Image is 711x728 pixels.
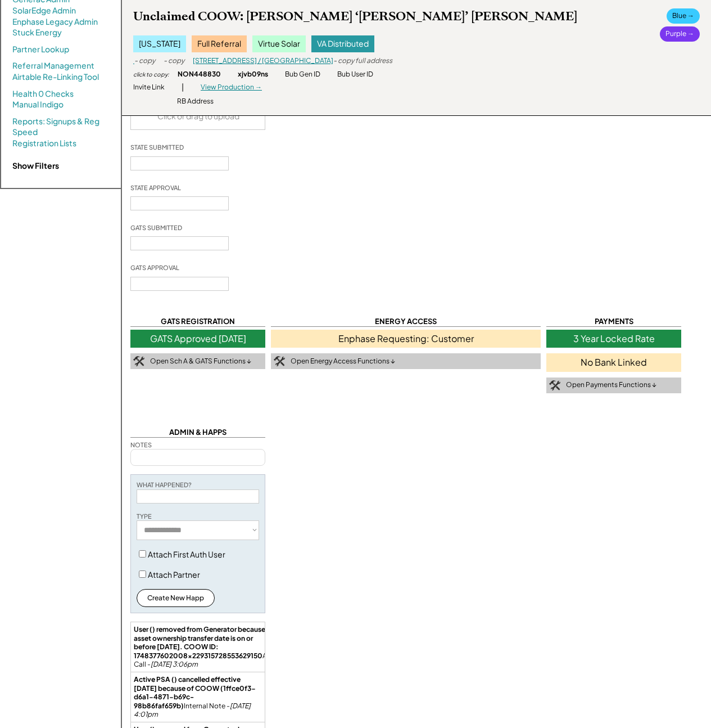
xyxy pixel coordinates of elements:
[12,16,98,28] a: Enphase Legacy Admin
[566,380,656,390] div: Open Payments Functions ↓
[134,675,256,710] strong: Active PSA () cancelled effective [DATE] because of COOW (1ffce0f3-d6a1-4871-b69c-98b86faf659b)
[137,589,215,607] button: Create New Happ
[337,70,373,79] div: Bub User ID
[333,56,392,66] div: - copy full address
[164,56,184,66] div: - copy
[130,441,152,449] div: NOTES
[130,316,265,327] div: GATS REGISTRATION
[546,316,681,327] div: PAYMENTS
[134,625,266,660] strong: User () removed from Generator because asset ownership transfer date is on or before [DATE]. COOW...
[133,356,144,366] img: tool-icon.png
[137,480,192,489] div: WHAT HAPPENED?
[130,330,265,348] div: GATS Approved [DATE]
[291,357,395,366] div: Open Energy Access Functions ↓
[130,143,184,151] div: STATE SUBMITTED
[133,8,577,24] div: Unclaimed COOW: [PERSON_NAME] ‘[PERSON_NAME]’ [PERSON_NAME]
[12,160,59,170] strong: Show Filters
[133,70,169,78] div: click to copy:
[12,88,74,100] a: Health 0 Checks
[148,569,200,579] label: Attach Partner
[177,97,214,106] div: RB Address
[130,427,265,438] div: ADMIN & HAPPS
[133,35,186,52] div: [US_STATE]
[660,26,700,42] div: Purple →
[12,27,62,38] a: Stuck Energy
[130,183,181,192] div: STATE APPROVAL
[130,223,182,232] div: GATS SUBMITTED
[252,35,306,52] div: Virtue Solar
[12,138,76,149] a: Registration Lists
[192,35,247,52] div: Full Referral
[546,353,681,371] div: No Bank Linked
[130,263,179,272] div: GATS APPROVAL
[182,82,184,93] div: |
[193,56,333,65] a: [STREET_ADDRESS] / [GEOGRAPHIC_DATA]
[12,5,76,16] a: SolarEdge Admin
[271,316,541,327] div: ENERGY ACCESS
[238,70,268,79] div: xjvb09ns
[148,549,225,559] label: Attach First Auth User
[137,512,152,520] div: TYPE
[133,83,165,92] div: Invite Link
[151,660,198,668] em: [DATE] 3:06pm
[12,60,94,71] a: Referral Management
[546,330,681,348] div: 3 Year Locked Rate
[150,357,251,366] div: Open Sch A & GATS Functions ↓
[12,71,99,83] a: Airtable Re-Linking Tool
[134,702,252,719] em: [DATE] 4:01pm
[549,380,560,390] img: tool-icon.png
[134,675,262,719] div: Internal Note -
[311,35,374,52] div: VA Distributed
[12,99,64,110] a: Manual Indigo
[134,625,273,669] div: API Call -
[178,70,221,79] div: NON448830
[285,70,320,79] div: Bub Gen ID
[667,8,700,24] div: Blue →
[271,330,541,348] div: Enphase Requesting: Customer
[131,102,266,129] div: Click or drag to upload
[201,83,262,92] div: View Production →
[274,356,285,366] img: tool-icon.png
[12,44,69,55] a: Partner Lookup
[12,116,110,138] a: Reports: Signups & Reg Speed
[134,56,155,66] div: - copy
